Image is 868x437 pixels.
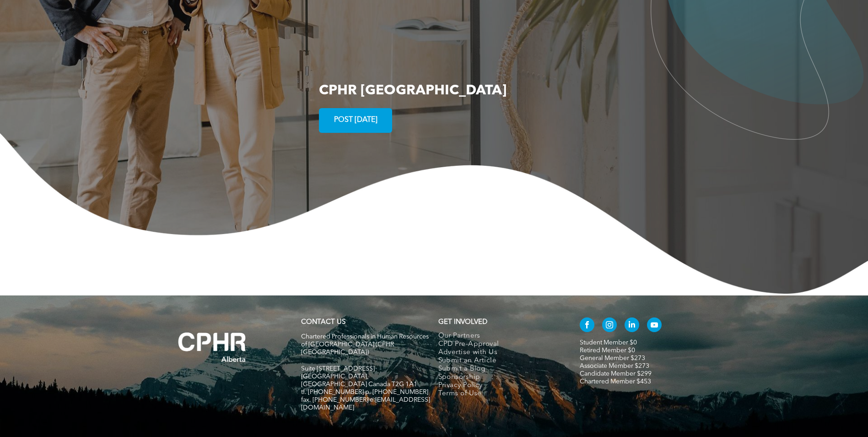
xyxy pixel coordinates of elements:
[580,355,645,361] a: General Member $273
[301,366,375,372] span: Suite [STREET_ADDRESS]
[438,340,561,349] a: CPD Pre-Approval
[438,357,561,365] a: Submit an Article
[319,108,392,133] a: POST [DATE]
[580,339,637,346] a: Student Member $0
[301,397,430,411] span: fax. [PHONE_NUMBER] e:[EMAIL_ADDRESS][DOMAIN_NAME]
[160,314,265,381] img: A white background with a few lines on it
[602,317,617,334] a: instagram
[580,363,649,369] a: Associate Member $273
[438,365,561,373] a: Submit a Blog
[438,319,487,326] span: GET INVOLVED
[438,373,561,382] a: Sponsorship
[438,332,561,340] a: Our Partners
[438,349,561,357] a: Advertise with Us
[301,333,429,355] span: Chartered Professionals in Human Resources of [GEOGRAPHIC_DATA] (CPHR [GEOGRAPHIC_DATA])
[438,390,561,398] a: Terms of Use
[319,84,507,98] span: CPHR [GEOGRAPHIC_DATA]
[301,319,345,326] a: CONTACT US
[301,373,417,388] span: [GEOGRAPHIC_DATA], [GEOGRAPHIC_DATA] Canada T2G 1A1
[438,382,561,390] a: Privacy Policy
[580,347,635,354] a: Retired Member $0
[625,317,639,334] a: linkedin
[580,371,652,377] a: Candidate Member $299
[580,317,594,334] a: facebook
[647,317,662,334] a: youtube
[580,378,651,385] a: Chartered Member $453
[301,389,428,395] span: tf. [PHONE_NUMBER] p. [PHONE_NUMBER]
[331,111,381,129] span: POST [DATE]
